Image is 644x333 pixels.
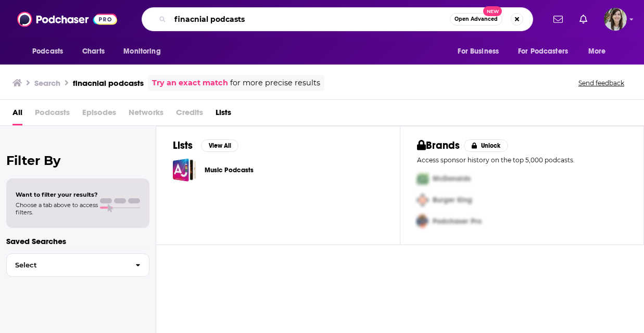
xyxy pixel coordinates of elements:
[549,10,567,28] a: Show notifications dropdown
[173,139,238,152] a: ListsView All
[433,196,472,204] span: Burger King
[413,211,433,232] img: Third Pro Logo
[417,139,460,152] h2: Brands
[173,139,193,152] h2: Lists
[575,79,627,87] button: Send feedback
[205,164,254,176] a: Music Podcasts
[575,10,591,28] a: Show notifications dropdown
[35,104,70,125] span: Podcasts
[433,174,471,183] span: McDonalds
[152,77,228,89] a: Try an exact match
[604,8,627,31] img: User Profile
[201,139,238,152] button: View All
[483,6,502,16] span: New
[6,253,149,277] button: Select
[458,44,499,59] span: For Business
[413,189,433,211] img: Second Pro Logo
[142,7,533,31] div: Search podcasts, credits, & more...
[216,104,231,125] a: Lists
[7,262,127,268] span: Select
[417,156,627,164] p: Access sponsor history on the top 5,000 podcasts.
[129,104,163,125] span: Networks
[454,17,498,22] span: Open Advanced
[464,139,508,152] button: Unlock
[173,158,196,182] a: Music Podcasts
[413,168,433,189] img: First Pro Logo
[116,42,174,61] button: open menu
[73,78,144,88] h3: finacnial podcasts
[450,42,512,61] button: open menu
[123,44,160,59] span: Monitoring
[450,13,502,25] button: Open AdvancedNew
[170,11,450,28] input: Search podcasts, credits, & more...
[6,153,149,168] h2: Filter By
[604,8,627,31] span: Logged in as devinandrade
[16,191,98,198] span: Want to filter your results?
[433,217,482,226] span: Podchaser Pro
[16,201,98,216] span: Choose a tab above to access filters.
[12,104,22,125] a: All
[588,44,606,59] span: More
[25,42,77,61] button: open menu
[511,42,583,61] button: open menu
[604,8,627,31] button: Show profile menu
[176,104,203,125] span: Credits
[518,44,568,59] span: For Podcasters
[75,42,111,61] a: Charts
[581,42,619,61] button: open menu
[6,236,149,246] p: Saved Searches
[82,44,105,59] span: Charts
[230,77,320,89] span: for more precise results
[32,44,63,59] span: Podcasts
[82,104,116,125] span: Episodes
[17,9,117,29] img: Podchaser - Follow, Share and Rate Podcasts
[34,78,60,88] h3: Search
